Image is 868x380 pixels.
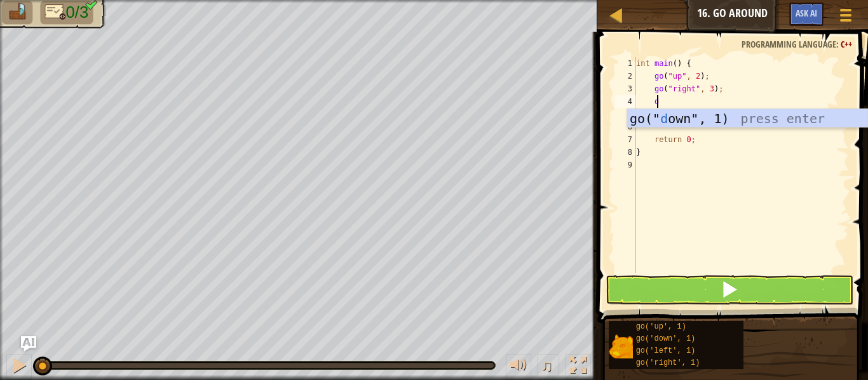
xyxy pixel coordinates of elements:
[540,356,553,375] span: ♫
[2,1,32,24] li: Go to the raft.
[789,3,824,26] button: Ask AI
[615,70,636,82] div: 2
[615,95,636,108] div: 4
[21,336,36,351] button: Ask AI
[66,3,89,22] span: 0/3
[609,334,633,358] img: portrait.png
[606,275,853,305] button: Shift+Enter: Run current code.
[636,358,700,367] span: go('right', 1)
[615,57,636,70] div: 1
[615,159,636,171] div: 9
[6,354,32,380] button: Ctrl + P: Pause
[615,133,636,146] div: 7
[836,38,841,50] span: :
[615,108,636,121] div: 5
[506,354,531,380] button: Adjust volume
[566,354,591,380] button: Toggle fullscreen
[742,38,836,50] span: Programming language
[636,346,696,355] span: go('left', 1)
[538,354,559,380] button: ♫
[636,334,696,343] span: go('down', 1)
[615,146,636,159] div: 8
[841,38,852,50] span: C++
[636,322,686,331] span: go('up', 1)
[615,121,636,133] div: 6
[615,82,636,95] div: 3
[796,7,817,19] span: Ask AI
[830,3,862,32] button: Show game menu
[40,1,93,24] li: Only 3 lines of code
